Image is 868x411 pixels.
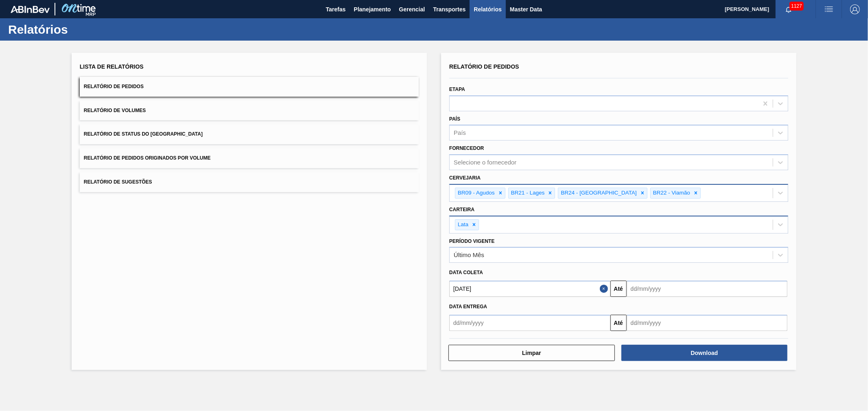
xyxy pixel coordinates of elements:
[455,220,470,230] div: Lata
[449,281,610,297] input: dd/mm/yyyy
[80,148,419,168] button: Relatório de Pedidos Originados por Volume
[776,4,802,15] button: Notificações
[449,315,610,331] input: dd/mm/yyyy
[474,4,501,14] span: Relatórios
[449,207,474,212] label: Carteira
[449,270,483,275] span: Data coleta
[448,345,615,361] button: Limpar
[449,304,487,309] span: Data entrega
[455,188,496,198] div: BR09 - Agudos
[558,188,638,198] div: BR24 - [GEOGRAPHIC_DATA]
[11,6,50,13] img: TNhmsLtSVTkK8tSr43FrP2fwEKptu5GPRR3wAAAABJRU5ErkJggg==
[449,175,481,181] label: Cervejaria
[84,179,152,185] span: Relatório de Sugestões
[509,188,546,198] div: BR21 - Lages
[627,281,788,297] input: dd/mm/yyyy
[510,4,542,14] span: Master Data
[454,252,484,259] div: Último Mês
[326,4,346,14] span: Tarefas
[84,131,203,137] span: Relatório de Status do [GEOGRAPHIC_DATA]
[621,345,788,361] button: Download
[84,108,146,113] span: Relatório de Volumes
[84,84,144,89] span: Relatório de Pedidos
[80,124,419,144] button: Relatório de Status do [GEOGRAPHIC_DATA]
[80,63,144,70] span: Lista de Relatórios
[354,4,391,14] span: Planejamento
[80,77,419,97] button: Relatório de Pedidos
[8,25,153,34] h1: Relatórios
[824,4,834,14] img: userActions
[80,172,419,192] button: Relatório de Sugestões
[433,4,466,14] span: Transportes
[610,281,627,297] button: Até
[454,159,516,166] div: Selecione o fornecedor
[651,188,691,198] div: BR22 - Viamão
[454,130,466,136] div: País
[600,281,610,297] button: Close
[610,315,627,331] button: Até
[449,87,465,92] label: Etapa
[449,63,519,70] span: Relatório de Pedidos
[627,315,788,331] input: dd/mm/yyyy
[449,145,484,151] label: Fornecedor
[449,116,460,122] label: País
[80,101,419,121] button: Relatório de Volumes
[399,4,425,14] span: Gerencial
[850,4,860,14] img: Logout
[449,238,494,244] label: Período Vigente
[789,2,804,11] span: 1127
[84,155,211,161] span: Relatório de Pedidos Originados por Volume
